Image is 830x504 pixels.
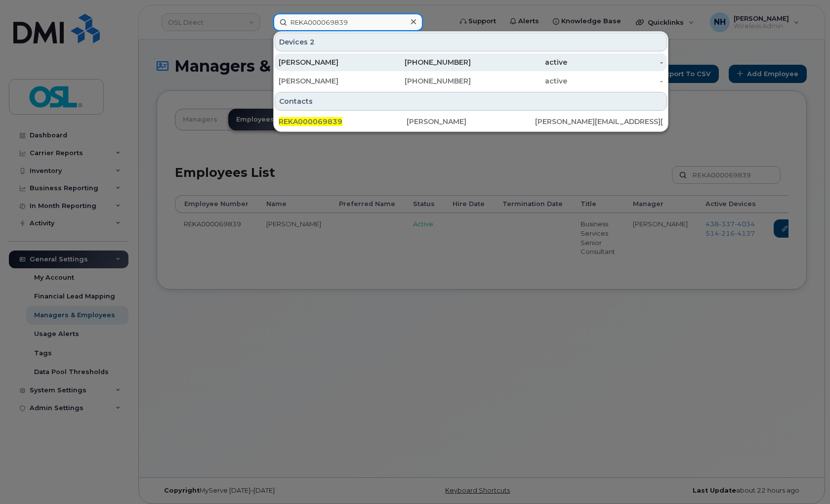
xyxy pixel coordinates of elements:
div: [PERSON_NAME][EMAIL_ADDRESS][DOMAIN_NAME] [535,117,663,126]
div: [PERSON_NAME] [407,117,535,126]
div: [PERSON_NAME] [279,57,375,67]
div: Contacts [275,92,667,111]
span: REKA000069839 [279,117,342,126]
a: [PERSON_NAME][PHONE_NUMBER]active- [275,53,667,71]
div: active [471,76,567,86]
a: REKA000069839[PERSON_NAME][PERSON_NAME][EMAIL_ADDRESS][DOMAIN_NAME] [275,113,667,130]
div: active [471,57,567,67]
div: [PHONE_NUMBER] [375,76,471,86]
a: [PERSON_NAME][PHONE_NUMBER]active- [275,72,667,90]
div: [PHONE_NUMBER] [375,57,471,67]
span: 2 [310,37,315,47]
div: - [567,76,664,86]
div: - [567,57,664,67]
div: [PERSON_NAME] [279,76,375,86]
div: Devices [275,33,667,51]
